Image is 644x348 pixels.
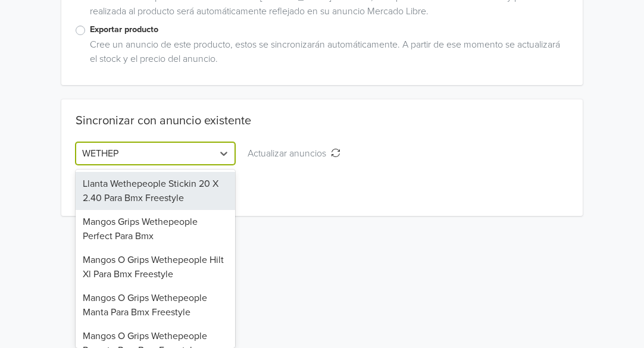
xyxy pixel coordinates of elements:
[85,37,569,71] div: Cree un anuncio de este producto, estos se sincronizarán automáticamente. A partir de ese momento...
[248,148,331,159] span: Actualizar anuncios
[240,142,348,165] button: Actualizar anuncios
[76,114,251,128] div: Sincronizar con anuncio existente
[76,210,235,248] div: Mangos Grips Wethepeople Perfect Para Bmx
[76,286,235,324] div: Mangos O Grips Wethepeople Manta Para Bmx Freestyle
[76,172,235,210] div: Llanta Wethepeople Stickin 20 X 2.40 Para Bmx Freestyle
[76,248,235,286] div: Mangos O Grips Wethepeople Hilt Xl Para Bmx Freestyle
[90,23,569,36] label: Exportar producto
